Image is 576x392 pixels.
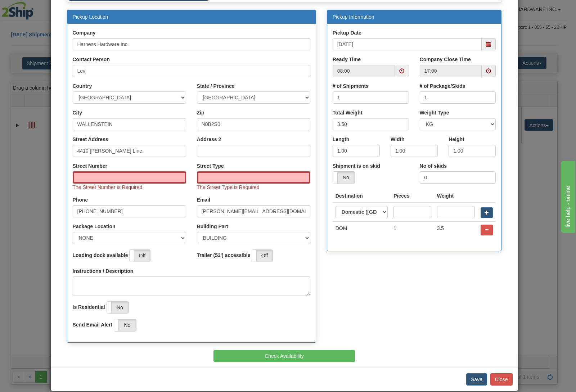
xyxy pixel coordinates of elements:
label: Width [391,136,405,143]
label: No [107,302,129,314]
label: Total Weight [333,109,363,116]
label: Street Address [73,136,108,143]
label: Country [73,82,92,90]
label: Loading dock available [73,252,128,259]
label: Shipment is on skid [333,162,380,170]
iframe: chat widget [559,159,575,233]
label: # of Shipments [333,82,369,90]
td: 3.5 [434,221,478,238]
label: Street Type [197,162,224,170]
label: Building Part [197,223,228,230]
label: Company Close Time [420,56,471,63]
label: # of Package/Skids [420,82,465,90]
label: Send Email Alert [73,321,113,328]
label: State / Province [197,82,235,90]
label: Address 2 [197,136,221,143]
td: 1 [391,221,434,238]
span: The Street Number is Required [73,184,143,190]
label: Ready Time [333,56,361,63]
label: Email [197,196,210,203]
label: Pickup Date [333,29,361,36]
label: Package Location [73,223,116,230]
div: live help - online [5,4,67,13]
label: Off [252,250,273,262]
button: Check Availability [213,350,355,362]
label: Zip [197,109,204,116]
label: Weight Type [420,109,449,116]
label: No of skids [420,162,447,170]
label: Contact Person [73,56,110,63]
label: Instructions / Description [73,267,134,275]
label: Street Number [73,162,107,170]
label: No [333,172,355,184]
label: Length [333,136,350,143]
th: Pieces [391,189,434,203]
a: Pickup Information [333,14,374,20]
span: The Street Type is Required [197,184,260,190]
td: DOM [333,221,391,238]
button: Close [490,373,513,386]
label: No [114,319,136,331]
th: Destination [333,189,391,203]
label: Trailer (53') accessible [197,252,251,259]
label: Company [73,29,96,36]
label: Height [449,136,464,143]
label: Is Residential [73,303,105,311]
button: Save [466,373,487,386]
label: Off [130,250,150,262]
th: Weight [434,189,478,203]
label: Phone [73,196,88,203]
label: City [73,109,82,116]
a: Pickup Location [73,14,108,20]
